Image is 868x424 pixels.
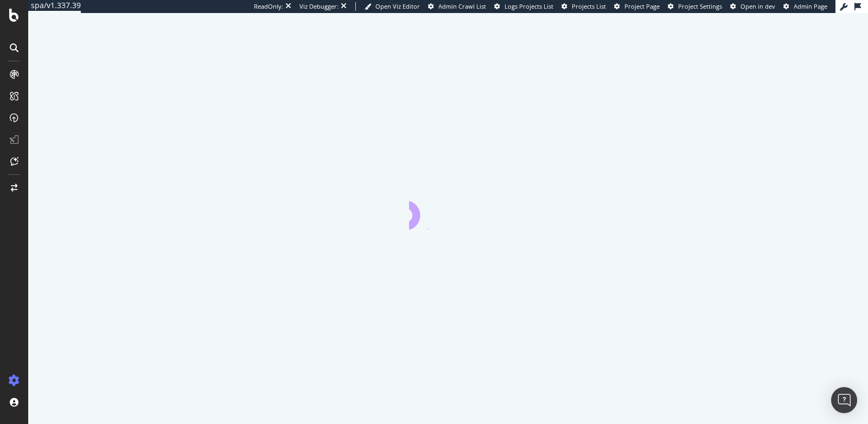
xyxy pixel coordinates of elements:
a: Open in dev [730,2,775,11]
span: Open Viz Editor [375,2,420,10]
span: Admin Crawl List [438,2,486,10]
div: Open Intercom Messenger [831,387,857,413]
a: Project Settings [668,2,722,11]
div: ReadOnly: [254,2,283,11]
span: Project Page [624,2,660,10]
a: Admin Page [783,2,827,11]
div: animation [409,191,487,230]
span: Logs Projects List [505,2,553,10]
span: Projects List [572,2,606,10]
a: Admin Crawl List [428,2,486,11]
a: Project Page [614,2,660,11]
a: Projects List [561,2,606,11]
span: Admin Page [794,2,827,10]
a: Logs Projects List [494,2,553,11]
a: Open Viz Editor [365,2,420,11]
div: Viz Debugger: [299,2,339,11]
span: Project Settings [678,2,722,10]
span: Open in dev [741,2,775,10]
